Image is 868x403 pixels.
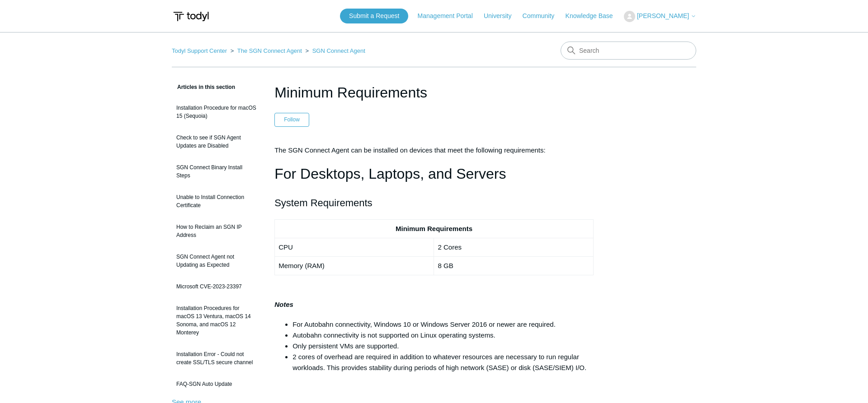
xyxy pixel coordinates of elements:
[274,82,594,103] h1: Minimum Requirements
[172,375,261,393] a: FAQ-SGN Auto Update
[312,47,365,54] a: SGN Connect Agent
[434,238,593,256] td: 2 Cores
[172,159,261,184] a: SGN Connect Binary Install Steps
[274,113,309,126] button: Follow Article
[172,129,261,154] a: Check to see if SGN Agent Updates are Disabled
[172,84,235,90] span: Articles in this section
[275,238,434,256] td: CPU
[172,8,210,25] img: Todyl Support Center Help Center home page
[340,9,408,23] a: Submit a Request
[172,189,261,214] a: Unable to Install Connection Certificate
[396,225,472,232] strong: Minimum Requirements
[561,42,696,60] input: Search
[172,47,229,54] li: Todyl Support Center
[292,319,594,330] li: For Autobahn connectivity, Windows 10 or Windows Server 2016 or newer are required.
[624,11,696,22] button: [PERSON_NAME]
[275,256,434,275] td: Memory (RAM)
[303,47,365,54] li: SGN Connect Agent
[434,256,593,275] td: 8 GB
[566,11,622,21] a: Knowledge Base
[172,346,261,371] a: Installation Error - Could not create SSL/TLS secure channel
[484,11,520,21] a: University
[237,47,302,54] a: The SGN Connect Agent
[292,330,594,341] li: Autobahn connectivity is not supported on Linux operating systems.
[274,301,293,308] strong: Notes
[172,278,261,295] a: Microsoft CVE-2023-23397
[274,166,506,182] span: For Desktops, Laptops, and Servers
[274,146,546,154] span: The SGN Connect Agent can be installed on devices that meet the following requirements:
[172,300,261,341] a: Installation Procedures for macOS 13 Ventura, macOS 14 Sonoma, and macOS 12 Monterey
[292,341,594,352] li: Only persistent VMs are supported.
[637,12,689,19] span: [PERSON_NAME]
[274,197,372,208] span: System Requirements
[523,11,564,21] a: Community
[172,47,227,54] a: Todyl Support Center
[292,352,594,373] li: 2 cores of overhead are required in addition to whatever resources are necessary to run regular w...
[418,11,482,21] a: Management Portal
[172,248,261,273] a: SGN Connect Agent not Updating as Expected
[229,47,304,54] li: The SGN Connect Agent
[172,99,261,125] a: Installation Procedure for macOS 15 (Sequoia)
[172,218,261,244] a: How to Reclaim an SGN IP Address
